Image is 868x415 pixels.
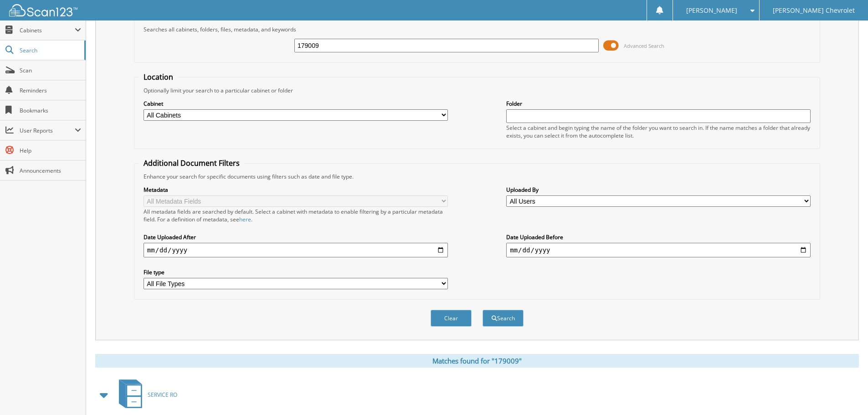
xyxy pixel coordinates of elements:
[20,127,75,134] span: User Reports
[95,354,859,368] div: Matches found for "179009"
[431,310,472,327] button: Clear
[139,173,815,180] div: Enhance your search for specific documents using filters such as date and file type.
[148,391,177,399] span: SERVICE RO
[20,46,80,54] span: Search
[144,100,448,108] label: Cabinet
[20,67,81,74] span: Scan
[20,167,81,174] span: Announcements
[9,4,77,16] img: scan123-logo-white.svg
[506,100,811,108] label: Folder
[20,107,81,114] span: Bookmarks
[113,377,177,413] a: SERVICE RO
[144,208,448,223] div: All metadata fields are searched by default. Select a cabinet with metadata to enable filtering b...
[139,72,178,82] legend: Location
[822,371,868,415] iframe: Chat Widget
[144,233,448,241] label: Date Uploaded After
[20,26,75,34] span: Cabinets
[20,87,81,94] span: Reminders
[139,158,244,168] legend: Additional Document Filters
[506,243,811,257] input: end
[773,8,855,13] span: [PERSON_NAME] Chevrolet
[506,124,811,139] div: Select a cabinet and begin typing the name of the folder you want to search in. If the name match...
[483,310,524,327] button: Search
[144,268,448,276] label: File type
[686,8,737,13] span: [PERSON_NAME]
[139,26,815,33] div: Searches all cabinets, folders, files, metadata, and keywords
[624,42,664,49] span: Advanced Search
[139,87,815,94] div: Optionally limit your search to a particular cabinet or folder
[506,233,811,241] label: Date Uploaded Before
[144,243,448,257] input: start
[239,215,251,223] a: here
[20,147,81,154] span: Help
[144,186,448,194] label: Metadata
[506,186,811,194] label: Uploaded By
